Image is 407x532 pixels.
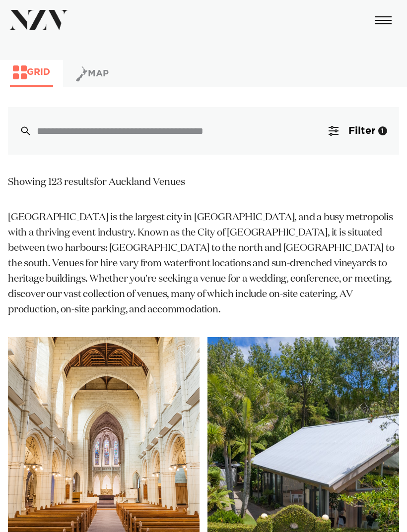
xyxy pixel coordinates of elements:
[317,107,399,155] button: Filter1
[378,126,387,135] div: 1
[94,177,185,187] span: for Auckland Venues
[10,65,53,87] button: Grid
[8,10,68,30] img: nzv-logo.png
[8,210,399,317] p: [GEOGRAPHIC_DATA] is the largest city in [GEOGRAPHIC_DATA], and a busy metropolis with a thriving...
[348,126,375,136] span: Filter
[73,65,112,87] button: Map
[8,175,185,190] div: Showing 123 results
